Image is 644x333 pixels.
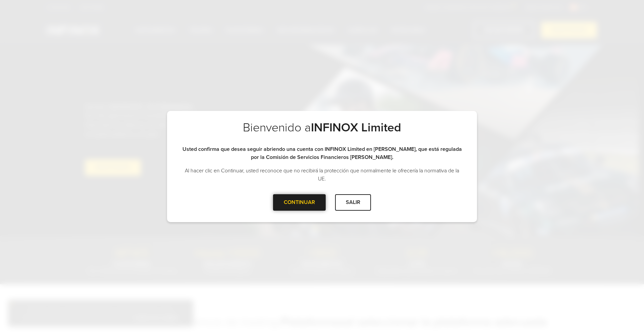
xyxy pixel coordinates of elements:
[180,167,464,183] p: Al hacer clic en Continuar, usted reconoce que no recibirá la protección que normalmente le ofrec...
[311,120,401,135] strong: INFINOX Limited
[335,194,371,211] div: SALIR
[273,194,326,211] div: CONTINUAR
[180,120,464,145] h2: Bienvenido a
[182,146,462,161] strong: Usted confirma que desea seguir abriendo una cuenta con INFINOX Limited en [PERSON_NAME], que est...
